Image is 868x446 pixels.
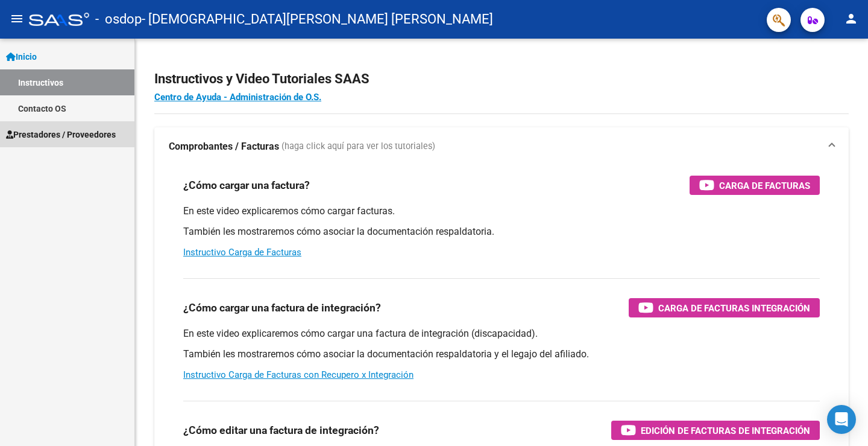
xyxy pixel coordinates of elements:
[183,348,820,361] p: También les mostraremos cómo asociar la documentación respaldatoria y el legajo del afiliado.
[641,423,810,438] span: Edición de Facturas de integración
[183,422,379,439] h3: ¿Cómo editar una factura de integración?
[95,6,142,33] span: - osdop
[154,68,849,91] h2: Instructivos y Video Tutoriales SAAS
[183,369,414,380] a: Instructivo Carga de Facturas con Recupero x Integración
[183,327,820,340] p: En este video explicaremos cómo cargar una factura de integración (discapacidad).
[154,127,849,166] mat-expansion-panel-header: Comprobantes / Facturas (haga click aquí para ver los tutoriales)
[719,178,810,193] span: Carga de Facturas
[169,140,279,153] strong: Comprobantes / Facturas
[6,128,116,141] span: Prestadores / Proveedores
[183,247,301,258] a: Instructivo Carga de Facturas
[142,6,493,33] span: - [DEMOGRAPHIC_DATA][PERSON_NAME] [PERSON_NAME]
[183,225,820,238] p: También les mostraremos cómo asociar la documentación respaldatoria.
[154,92,321,103] a: Centro de Ayuda - Administración de O.S.
[611,421,820,440] button: Edición de Facturas de integración
[690,176,820,195] button: Carga de Facturas
[827,405,856,434] div: Open Intercom Messenger
[183,299,381,316] h3: ¿Cómo cargar una factura de integración?
[183,177,310,194] h3: ¿Cómo cargar una factura?
[658,301,810,316] span: Carga de Facturas Integración
[6,50,37,63] span: Inicio
[629,298,820,317] button: Carga de Facturas Integración
[844,11,858,26] mat-icon: person
[183,205,820,218] p: En este video explicaremos cómo cargar facturas.
[281,140,435,153] span: (haga click aquí para ver los tutoriales)
[10,11,24,26] mat-icon: menu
